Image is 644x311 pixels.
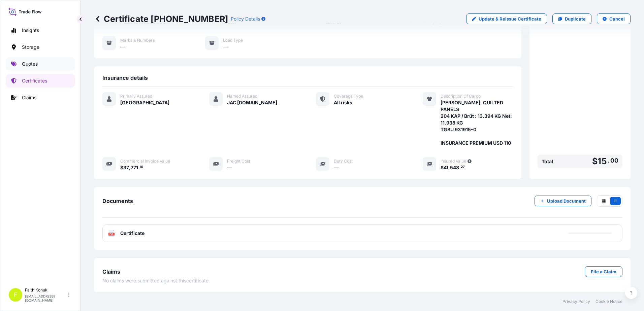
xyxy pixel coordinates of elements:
[22,27,39,34] p: Insights
[120,38,155,43] span: Marks & Numbers
[102,268,120,275] span: Claims
[585,266,622,277] a: File a Claim
[22,44,39,50] p: Storage
[14,291,18,298] span: F
[102,198,133,204] span: Documents
[450,165,459,170] span: 548
[441,94,481,99] span: Description Of Cargo
[461,166,465,168] span: 27
[227,94,257,99] span: Named Assured
[565,15,586,22] p: Duplicate
[227,164,232,171] span: —
[120,99,169,106] span: [GEOGRAPHIC_DATA]
[138,166,139,168] span: .
[562,299,590,304] a: Privacy Policy
[6,40,75,54] a: Storage
[334,94,363,99] span: Coverage Type
[459,166,460,168] span: .
[6,24,75,37] a: Insights
[102,277,210,284] span: No claims were submitted against this certificate .
[441,99,513,146] span: [PERSON_NAME], QUILTED PANELS 204 KAP / Brüt : 13.394 KG Net: 11.938 KG TGBU 931915-0 INSURANCE P...
[479,15,541,22] p: Update & Reissue Certificate
[94,13,228,24] p: Certificate [PHONE_NUMBER]
[448,165,450,170] span: ,
[334,159,353,164] span: Duty Cost
[25,287,67,293] p: Faith Konuk
[223,43,228,50] span: —
[123,165,129,170] span: 37
[120,159,170,164] span: Commercial Invoice Value
[102,74,148,81] span: Insurance details
[542,158,553,165] span: Total
[129,165,131,170] span: ,
[131,165,138,170] span: 771
[6,74,75,88] a: Certificates
[547,198,586,204] p: Upload Document
[591,268,616,275] p: File a Claim
[120,165,123,170] span: $
[6,57,75,71] a: Quotes
[22,77,47,84] p: Certificates
[140,166,143,168] span: 15
[608,159,610,163] span: .
[22,61,38,67] p: Quotes
[597,13,631,24] button: Cancel
[441,159,466,164] span: Insured Value
[535,196,591,206] button: Upload Document
[231,15,260,22] p: Policy Details
[595,299,622,304] a: Cookie Notice
[592,157,598,166] span: $
[598,157,607,166] span: 15
[227,99,279,106] span: JAC [DOMAIN_NAME].
[6,91,75,104] a: Claims
[466,13,547,24] a: Update & Reissue Certificate
[334,164,339,171] span: —
[25,294,67,302] p: [EMAIL_ADDRESS][DOMAIN_NAME]
[334,99,352,106] span: All risks
[109,233,114,235] text: PDF
[120,230,144,237] span: Certificate
[552,13,591,24] a: Duplicate
[120,43,125,50] span: —
[444,165,448,170] span: 41
[22,94,36,101] p: Claims
[609,15,625,22] p: Cancel
[610,159,618,163] span: 00
[441,165,444,170] span: $
[223,38,243,43] span: Load Type
[227,159,250,164] span: Freight Cost
[120,94,152,99] span: Primary Assured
